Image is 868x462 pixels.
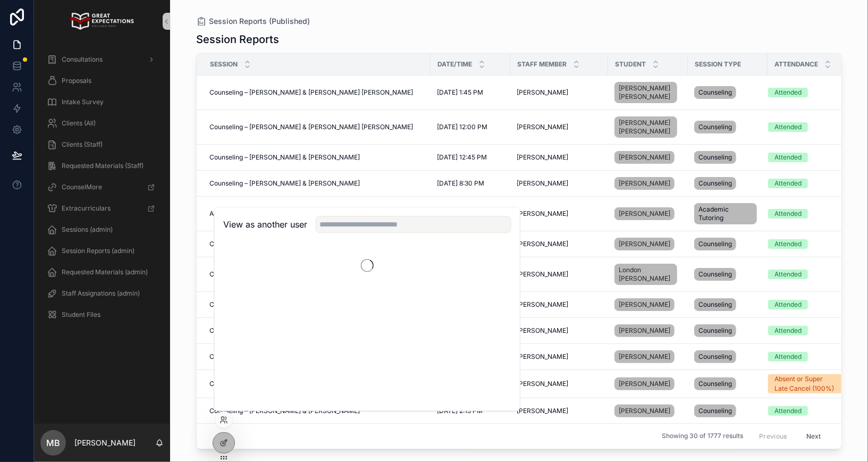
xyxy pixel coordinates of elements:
a: Clients (Staff) [40,135,164,154]
span: [DATE] 1:45 PM [437,88,483,97]
a: Counseling [694,375,761,392]
a: [DATE] 1:45 PM [437,88,504,97]
span: Date/Time [437,60,472,69]
a: Counseling [694,84,761,101]
span: Counseling [698,179,732,188]
a: [DATE] 12:45 PM [437,153,504,162]
div: Attended [774,239,802,249]
a: Clients (All) [40,114,164,133]
span: [DATE] 8:30 PM [437,179,484,188]
p: [PERSON_NAME] [74,438,136,448]
a: Extracurriculars [40,199,164,218]
a: Counseling – [PERSON_NAME] & [PERSON_NAME] [209,352,424,361]
div: Attended [774,179,802,188]
span: Staff Assignations (admin) [62,289,140,298]
a: London [PERSON_NAME] [614,264,677,285]
div: Absent or Super Late Cancel (100%) [774,374,836,393]
span: Clients (Staff) [62,140,103,149]
a: Attended [768,406,842,416]
span: [PERSON_NAME] [PERSON_NAME] [619,119,673,136]
span: Counseling – [PERSON_NAME] & [PERSON_NAME] [209,179,360,188]
a: [PERSON_NAME] [517,153,602,162]
a: Counseling – [PERSON_NAME] & [PERSON_NAME] [PERSON_NAME] [209,123,424,131]
div: Attended [774,122,802,132]
span: [PERSON_NAME] [517,352,568,361]
a: [PERSON_NAME] [614,205,681,222]
span: Counseling – [PERSON_NAME] & [PERSON_NAME] [209,153,360,162]
span: Counseling – [PERSON_NAME] & [PERSON_NAME] [209,300,360,309]
span: Counseling – [PERSON_NAME] & London [PERSON_NAME] [209,270,384,279]
span: [PERSON_NAME] [619,153,670,162]
a: [PERSON_NAME] [614,236,681,253]
span: Showing 30 of 1777 results [662,432,743,441]
div: Attended [774,153,802,162]
a: [DATE] 8:30 PM [437,179,504,188]
span: Extracurriculars [62,204,111,213]
span: Session Type [695,60,741,69]
a: Counseling [694,266,761,283]
span: Proposals [62,77,91,85]
a: Counseling – [PERSON_NAME] & [PERSON_NAME] [209,380,424,388]
span: Counseling [698,270,732,279]
a: Intake Survey [40,93,164,112]
a: [PERSON_NAME] [517,407,602,415]
a: Attended [768,153,842,162]
a: Consultations [40,50,164,69]
span: Counseling [698,326,732,335]
a: Counseling – [PERSON_NAME] & [PERSON_NAME] [209,407,424,415]
span: [PERSON_NAME] [517,407,568,415]
span: Counseling [698,123,732,131]
div: Attended [774,406,802,416]
a: Sessions (admin) [40,220,164,239]
a: Counseling [694,348,761,365]
a: [DATE] 12:00 PM [437,123,504,131]
a: Attended [768,179,842,188]
a: CounselMore [40,178,164,197]
a: [PERSON_NAME] [517,380,602,388]
a: Attended [768,88,842,97]
span: [PERSON_NAME] [619,300,670,309]
a: [PERSON_NAME] [517,240,602,248]
a: Requested Materials (admin) [40,263,164,282]
span: [PERSON_NAME] [619,326,670,335]
span: Counseling [698,300,732,309]
a: [PERSON_NAME] [614,377,675,390]
span: Counseling [698,380,732,388]
span: Counseling – [PERSON_NAME] & [PERSON_NAME] [PERSON_NAME] [209,123,413,131]
a: [PERSON_NAME] [517,88,602,97]
div: scrollable content [34,43,170,338]
span: Clients (All) [62,119,96,128]
span: Session Reports (admin) [62,247,134,255]
a: Counseling [694,236,761,253]
span: [PERSON_NAME] [619,352,670,361]
span: Consultations [62,55,103,64]
span: [PERSON_NAME] [619,240,670,248]
span: Session Reports (Published) [209,16,310,27]
a: Counseling – [PERSON_NAME] & [PERSON_NAME] [209,179,424,188]
span: [PERSON_NAME] [PERSON_NAME] [619,84,673,101]
span: [PERSON_NAME] [517,326,568,335]
a: Counseling [694,322,761,339]
a: Counseling – [PERSON_NAME] & [PERSON_NAME] [209,326,424,335]
span: Counseling – [PERSON_NAME] & [PERSON_NAME] [PERSON_NAME] [209,88,413,97]
a: [PERSON_NAME] [517,123,602,131]
span: Session [210,60,238,69]
span: Intake Survey [62,98,104,106]
a: [PERSON_NAME] [614,296,681,313]
a: Academic Tutoring [694,201,761,226]
a: London [PERSON_NAME] [614,262,681,287]
a: [PERSON_NAME] [PERSON_NAME] [614,80,681,105]
a: [PERSON_NAME] [517,326,602,335]
a: [PERSON_NAME] [614,151,675,164]
a: [PERSON_NAME] [614,298,675,311]
a: Session Reports (Published) [196,16,310,27]
span: Staff Member [517,60,567,69]
a: Counseling [694,119,761,136]
a: Academic Tutoring – [PERSON_NAME] & [PERSON_NAME] [209,209,424,218]
div: Attended [774,326,802,335]
div: Attended [774,209,802,219]
a: Counseling [694,402,761,419]
a: Counseling – [PERSON_NAME] & [PERSON_NAME] [209,153,424,162]
span: [DATE] 12:00 PM [437,123,487,131]
a: Attended [768,209,842,219]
